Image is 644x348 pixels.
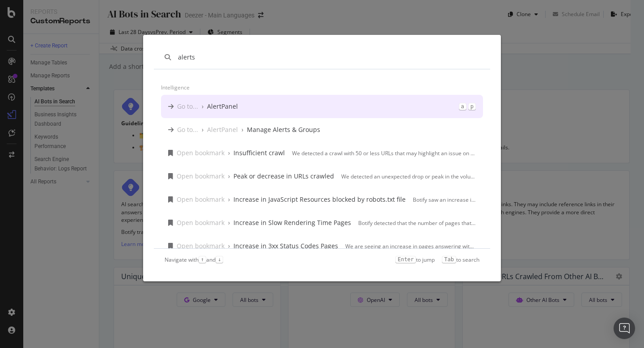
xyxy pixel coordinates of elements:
[228,149,230,157] div: ›
[395,256,416,263] kbd: Enter
[178,53,479,62] input: Type a command or search…
[228,195,230,204] div: ›
[442,256,456,263] kbd: Tab
[165,256,223,263] div: Navigate with and
[459,103,466,110] kbd: a
[177,149,225,157] div: Open bookmark
[199,256,206,263] kbd: ↑
[233,195,406,204] div: Increase in JavaScript Resources blocked by robots.txt file
[177,218,225,227] div: Open bookmark
[207,125,238,134] div: AlertPanel
[207,102,238,111] div: AlertPanel
[202,102,203,111] div: ›
[143,35,501,281] div: modal
[161,80,483,95] div: Intelligence
[442,256,479,263] div: to search
[177,102,198,111] div: Go to...
[247,125,320,134] div: Manage Alerts & Groups
[233,242,338,250] div: Increase in 3xx Status Codes Pages
[228,218,230,227] div: ›
[233,149,285,157] div: Insufficient crawl
[177,242,225,250] div: Open bookmark
[614,318,635,339] div: Open Intercom Messenger
[202,125,203,134] div: ›
[177,172,225,181] div: Open bookmark
[468,103,476,110] kbd: p
[345,242,476,250] div: We are seeing an increase in pages answering with a 3xx HTTP status code according to your daily ...
[241,125,243,134] div: ›
[216,256,223,263] kbd: ↓
[177,195,225,204] div: Open bookmark
[233,218,351,227] div: Increase in Slow Rendering Time Pages
[292,149,476,157] div: We detected a crawl with 50 or less URLs that may highlight an issue on your website. Since a cra...
[177,125,198,134] div: Go to...
[233,172,334,181] div: Peak or decrease in URLs crawled
[341,173,476,180] div: We detected an unexpected drop or peak in the volume of URLs crawled based on the usual pattern o...
[228,242,230,250] div: ›
[395,256,435,263] div: to jump
[413,196,476,204] div: Botify saw an increase in pages using resources that are currently blocked by your website's robo...
[228,172,230,181] div: ›
[358,219,476,227] div: Botify detected that the number of pages that take longer than 4 seconds (4,000ms) has increased....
